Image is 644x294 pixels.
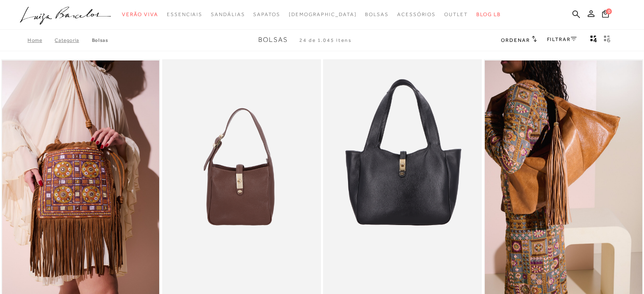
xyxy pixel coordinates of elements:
[167,11,202,17] span: Essenciais
[211,7,245,22] a: categoryNavScreenReaderText
[547,36,577,42] a: FILTRAR
[476,11,501,17] span: BLOG LB
[55,37,91,43] a: Categoria
[211,11,245,17] span: Sandálias
[601,35,613,46] button: gridText6Desc
[167,7,202,22] a: categoryNavScreenReaderText
[397,7,436,22] a: categoryNavScreenReaderText
[606,8,612,14] span: 0
[397,11,436,17] span: Acessórios
[444,11,468,17] span: Outlet
[253,7,280,22] a: categoryNavScreenReaderText
[258,36,288,44] span: Bolsas
[28,37,55,43] a: Home
[365,11,389,17] span: Bolsas
[253,11,280,17] span: Sapatos
[122,7,158,22] a: categoryNavScreenReaderText
[501,37,530,43] span: Ordenar
[289,11,357,17] span: [DEMOGRAPHIC_DATA]
[122,11,158,17] span: Verão Viva
[476,7,501,22] a: BLOG LB
[92,37,108,43] a: Bolsas
[299,37,352,43] span: 24 de 1.045 itens
[588,35,600,46] button: Mostrar 4 produtos por linha
[365,7,389,22] a: categoryNavScreenReaderText
[444,7,468,22] a: categoryNavScreenReaderText
[289,7,357,22] a: noSubCategoriesText
[600,9,611,21] button: 0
